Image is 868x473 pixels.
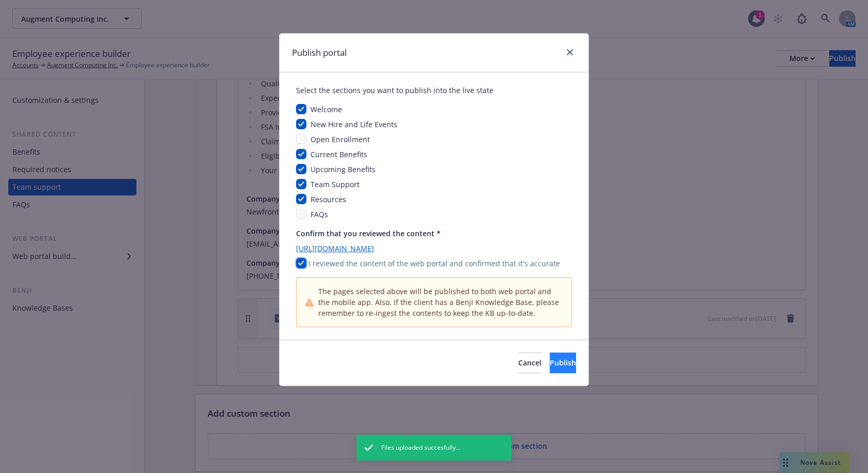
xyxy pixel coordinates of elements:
button: Publish [550,353,576,373]
span: Files uploaded succesfully... [381,443,460,452]
button: Cancel [518,353,541,373]
div: Select the sections you want to publish into the live state [296,85,572,96]
a: [URL][DOMAIN_NAME] [296,243,572,254]
span: The pages selected above will be published to both web portal and the mobile app. Also, if the cl... [318,286,563,318]
span: Team Support [311,179,360,189]
span: Publish [550,358,576,368]
p: I reviewed the content of the web portal and confirmed that it's accurate [308,258,560,269]
a: close [564,46,576,58]
span: New Hire and Life Events [311,119,397,129]
span: FAQs [311,209,328,219]
span: Current Benefits [311,149,367,159]
span: Upcoming Benefits [311,164,376,174]
p: Confirm that you reviewed the content * [296,228,572,239]
h1: Publish portal [292,46,347,59]
span: Open Enrollment [311,134,370,144]
span: Cancel [518,358,541,368]
span: Resources [311,194,346,204]
span: Welcome [311,104,342,114]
